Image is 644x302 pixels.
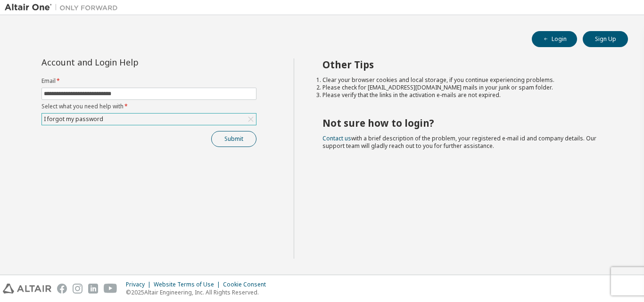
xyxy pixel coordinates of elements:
p: © 2025 Altair Engineering, Inc. All Rights Reserved. [126,288,272,296]
img: facebook.svg [57,284,67,294]
li: Please verify that the links in the activation e-mails are not expired. [322,91,611,99]
label: Select what you need help with [41,103,256,110]
h2: Not sure how to login? [322,117,611,129]
button: Login [532,31,577,47]
img: linkedin.svg [88,284,98,294]
img: youtube.svg [104,284,117,294]
div: I forgot my password [42,114,105,124]
div: I forgot my password [42,114,256,125]
a: Contact us [322,134,351,142]
h2: Other Tips [322,58,611,71]
img: instagram.svg [73,284,83,294]
li: Please check for [EMAIL_ADDRESS][DOMAIN_NAME] mails in your junk or spam folder. [322,84,611,91]
label: Email [41,77,256,85]
div: Privacy [126,281,154,288]
div: Website Terms of Use [154,281,223,288]
li: Clear your browser cookies and local storage, if you continue experiencing problems. [322,76,611,84]
span: with a brief description of the problem, your registered e-mail id and company details. Our suppo... [322,134,596,150]
img: Altair One [5,3,123,12]
div: Account and Login Help [41,58,214,66]
div: Cookie Consent [223,281,272,288]
button: Submit [211,131,256,147]
img: altair_logo.svg [3,284,51,294]
button: Sign Up [583,31,628,47]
